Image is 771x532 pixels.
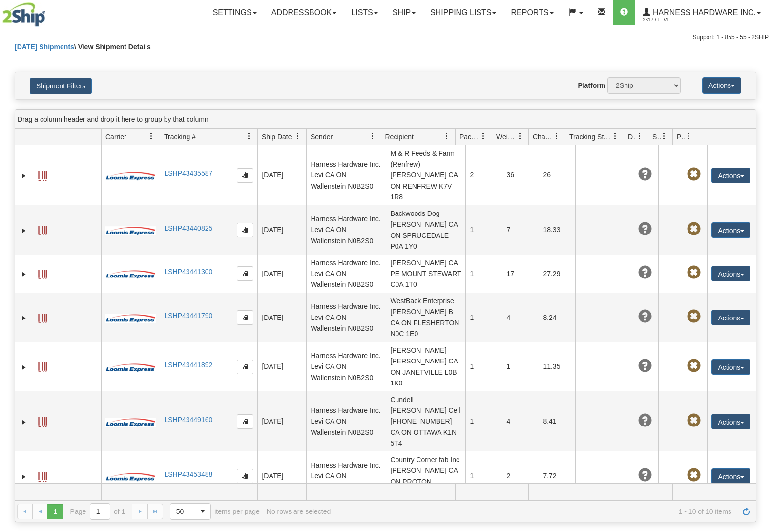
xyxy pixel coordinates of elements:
[711,168,750,183] button: Actions
[539,342,575,391] td: 11.35
[15,43,74,51] a: [DATE] Shipments
[19,417,29,427] a: Expand
[15,110,756,129] div: grid grouping header
[311,132,333,142] span: Sender
[386,145,465,205] td: M & R Feeds & Farm (Renfrew) [PERSON_NAME] CA ON RENFREW K7V 1R8
[386,255,465,293] td: [PERSON_NAME] CA PE MOUNT STEWART C0A 1T0
[465,391,502,451] td: 1
[638,266,652,279] span: Unknown
[257,391,306,451] td: [DATE]
[70,503,125,520] span: Page of 1
[687,222,701,236] span: Pickup Not Assigned
[638,168,652,181] span: Unknown
[656,128,672,145] a: Shipment Issues filter column settings
[496,132,517,142] span: Weight
[652,132,661,142] span: Shipment Issues
[423,0,503,25] a: Shipping lists
[237,360,253,374] button: Copy to clipboard
[237,266,253,281] button: Copy to clipboard
[548,128,565,145] a: Charge filter column settings
[170,503,260,520] span: items per page
[306,451,386,501] td: Harness Hardware Inc. Levi CA ON Wallenstein N0B2S0
[257,255,306,293] td: [DATE]
[631,128,648,145] a: Delivery Status filter column settings
[19,472,29,482] a: Expand
[502,205,539,255] td: 7
[237,469,253,484] button: Copy to clipboard
[176,507,189,516] span: 50
[38,221,47,237] a: Label
[74,43,151,51] span: \ View Shipment Details
[465,451,502,501] td: 1
[687,168,701,181] span: Pickup Not Assigned
[503,0,561,25] a: Reports
[257,342,306,391] td: [DATE]
[635,0,768,25] a: Harness Hardware Inc. 2617 / Levi
[30,78,92,94] button: Shipment Filters
[578,81,605,90] label: Platform
[164,132,196,142] span: Tracking #
[539,451,575,501] td: 7.72
[164,170,212,177] a: LSHP43435587
[465,145,502,205] td: 2
[512,128,528,145] a: Weight filter column settings
[643,15,716,25] span: 2617 / Levi
[257,145,306,205] td: [DATE]
[638,359,652,373] span: Unknown
[38,309,47,325] a: Label
[237,414,253,429] button: Copy to clipboard
[502,293,539,342] td: 4
[2,33,769,42] div: Support: 1 - 855 - 55 - 2SHIP
[607,128,624,145] a: Tracking Status filter column settings
[539,205,575,255] td: 18.33
[105,362,155,372] img: 30 - Loomis Express
[306,391,386,451] td: Harness Hardware Inc. Levi CA ON Wallenstein N0B2S0
[105,226,155,235] img: 30 - Loomis Express
[306,255,386,293] td: Harness Hardware Inc. Levi CA ON Wallenstein N0B2S0
[502,145,539,205] td: 36
[638,468,652,482] span: Unknown
[680,128,697,145] a: Pickup Status filter column settings
[502,342,539,391] td: 1
[711,222,750,238] button: Actions
[19,313,29,323] a: Expand
[195,504,210,519] span: select
[738,504,754,519] a: Refresh
[638,310,652,323] span: Unknown
[170,503,211,520] span: Page sizes drop down
[749,216,770,316] iframe: chat widget
[539,255,575,293] td: 27.29
[105,132,126,142] span: Carrier
[105,313,155,323] img: 30 - Loomis Express
[38,358,47,374] a: Label
[438,128,455,145] a: Recipient filter column settings
[264,0,344,25] a: Addressbook
[143,128,160,145] a: Carrier filter column settings
[459,132,480,142] span: Packages
[262,132,292,142] span: Ship Date
[386,205,465,255] td: Backwoods Dog [PERSON_NAME] CA ON SPRUCEDALE P0A 1Y0
[386,293,465,342] td: WestBack Enterprise [PERSON_NAME] B CA ON FLESHERTON N0C 1E0
[105,171,155,181] img: 30 - Loomis Express
[533,132,553,142] span: Charge
[19,171,29,181] a: Expand
[502,255,539,293] td: 17
[628,132,636,142] span: Delivery Status
[306,145,386,205] td: Harness Hardware Inc. Levi CA ON Wallenstein N0B2S0
[475,128,492,145] a: Packages filter column settings
[539,391,575,451] td: 8.41
[687,414,701,427] span: Pickup Not Assigned
[19,226,29,235] a: Expand
[105,472,155,482] img: 30 - Loomis Express
[386,391,465,451] td: Cundell [PERSON_NAME] Cell [PHONE_NUMBER] CA ON OTTAWA K1N 5T4
[386,451,465,501] td: Country Corner fab Inc [PERSON_NAME] CA ON PROTON STATION N0C 1L0
[164,224,212,232] a: LSHP43440825
[237,168,253,183] button: Copy to clipboard
[687,359,701,373] span: Pickup Not Assigned
[638,222,652,236] span: Unknown
[711,468,750,484] button: Actions
[502,451,539,501] td: 2
[650,8,756,17] span: Harness Hardware Inc.
[687,266,701,279] span: Pickup Not Assigned
[386,342,465,391] td: [PERSON_NAME] [PERSON_NAME] CA ON JANETVILLE L0B 1K0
